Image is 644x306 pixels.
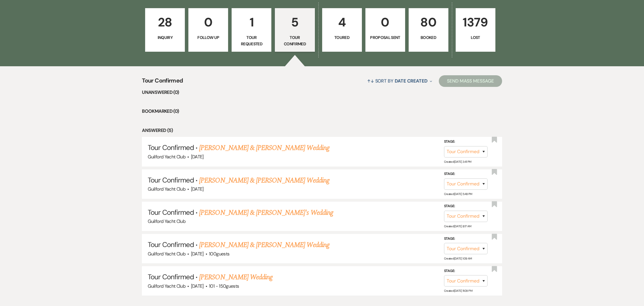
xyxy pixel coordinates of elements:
span: Tour Confirmed [142,76,183,89]
a: 0Proposal Sent [365,8,405,52]
li: Unanswered (0) [142,89,502,96]
p: 28 [149,12,181,32]
span: Created: [DATE] 3:41 PM [444,160,471,163]
a: 1379Lost [456,8,495,52]
a: [PERSON_NAME] Wedding [199,272,273,282]
span: Tour Confirmed [148,176,194,185]
span: Guilford Yacht Club [148,251,185,257]
span: Created: [DATE] 5:49 PM [444,192,472,196]
span: [DATE] [191,154,204,160]
span: Guilford Yacht Club [148,154,185,160]
span: Tour Confirmed [148,143,194,152]
span: Tour Confirmed [148,208,194,217]
a: [PERSON_NAME] & [PERSON_NAME] Wedding [199,240,329,250]
a: 4Toured [322,8,362,52]
p: Tour Requested [235,34,268,47]
button: Sort By Date Created [365,73,434,89]
span: 100 guests [209,251,229,257]
p: Inquiry [149,34,181,41]
button: Send Mass Message [439,75,502,87]
p: Toured [326,34,358,41]
a: 28Inquiry [145,8,185,52]
li: Answered (5) [142,127,502,134]
li: Bookmarked (0) [142,108,502,115]
a: [PERSON_NAME] & [PERSON_NAME] Wedding [199,143,329,153]
p: 1 [235,12,268,32]
span: Tour Confirmed [148,240,194,249]
label: Stage: [444,268,488,274]
span: Tour Confirmed [148,272,194,281]
span: Date Created [395,78,427,84]
label: Stage: [444,171,488,177]
p: 80 [412,12,445,32]
p: Booked [412,34,445,41]
a: 1Tour Requested [232,8,271,52]
label: Stage: [444,203,488,210]
span: [DATE] [191,283,204,289]
span: [DATE] [191,251,204,257]
a: [PERSON_NAME] & [PERSON_NAME]'s Wedding [199,207,333,218]
a: 80Booked [409,8,448,52]
p: Tour Confirmed [279,34,311,47]
span: Guilford Yacht Club [148,186,185,192]
p: 4 [326,12,358,32]
a: 0Follow Up [188,8,228,52]
span: 101 - 150 guests [209,283,239,289]
p: 0 [192,12,224,32]
span: [DATE] [191,186,204,192]
span: ↑↓ [367,78,374,84]
p: 5 [279,12,311,32]
p: 0 [369,12,401,32]
p: 1379 [459,12,492,32]
span: Created: [DATE] 1:09 AM [444,257,472,260]
p: Proposal Sent [369,34,401,41]
span: Created: [DATE] 8:17 AM [444,224,471,228]
a: 5Tour Confirmed [275,8,315,52]
label: Stage: [444,139,488,145]
span: Guilford Yacht Club [148,218,185,224]
p: Follow Up [192,34,224,41]
span: Guilford Yacht Club [148,283,185,289]
a: [PERSON_NAME] & [PERSON_NAME] Wedding [199,175,329,186]
p: Lost [459,34,492,41]
label: Stage: [444,235,488,242]
span: Created: [DATE] 11:09 PM [444,289,472,293]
